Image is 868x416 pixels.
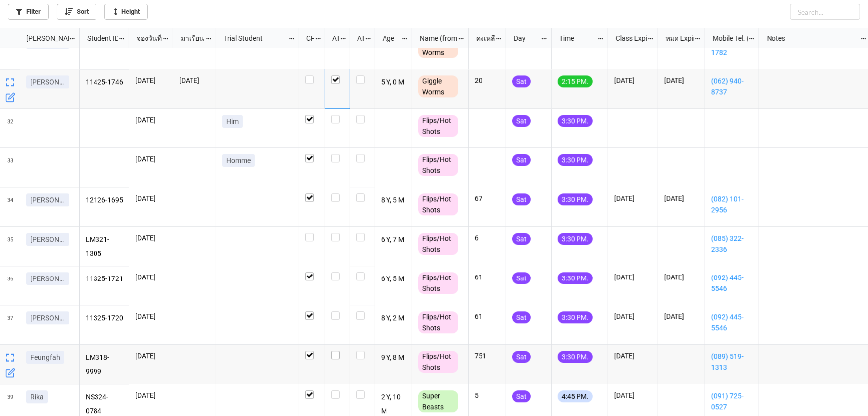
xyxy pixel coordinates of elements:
[135,351,167,361] p: [DATE]
[711,272,753,294] a: (092) 445-5546
[711,75,753,97] a: (062) 940-8737
[475,272,500,282] p: 61
[558,351,593,363] div: 3:30 PM.
[475,311,500,321] p: 61
[381,311,406,325] p: 8 Y, 2 M
[475,193,500,203] p: 67
[475,390,500,400] p: 5
[135,311,167,321] p: [DATE]
[418,75,458,97] div: Giggle Worms
[30,392,44,402] p: Rika
[553,33,597,44] div: Time
[512,272,531,284] div: Sat
[351,33,365,44] div: ATK
[664,311,699,321] p: [DATE]
[7,148,13,187] span: 33
[226,116,239,126] p: Him
[418,351,458,373] div: Flips/Hot Shots
[475,233,500,243] p: 6
[512,115,531,127] div: Sat
[135,233,167,243] p: [DATE]
[135,115,167,125] p: [DATE]
[558,193,593,205] div: 3:30 PM.
[86,351,123,378] p: LM318-9999
[470,33,496,44] div: คงเหลือ (from Nick Name)
[614,390,652,400] p: [DATE]
[512,233,531,245] div: Sat
[135,272,167,282] p: [DATE]
[86,233,123,260] p: LM321-1305
[418,390,458,412] div: Super Beasts
[664,272,699,282] p: [DATE]
[614,193,652,203] p: [DATE]
[610,33,647,44] div: Class Expiration
[86,272,123,286] p: 11325-1721
[131,33,163,44] div: จองวันที่
[7,227,13,266] span: 35
[711,193,753,215] a: (082) 101-2956
[664,75,699,85] p: [DATE]
[30,313,65,323] p: [PERSON_NAME]
[558,390,593,402] div: 4:45 PM.
[558,272,593,284] div: 3:30 PM.
[707,33,748,44] div: Mobile Tel. (from Nick Name)
[8,4,49,20] a: Filter
[418,233,458,255] div: Flips/Hot Shots
[512,390,531,402] div: Sat
[381,351,406,365] p: 9 Y, 8 M
[226,155,251,165] p: Homme
[135,75,167,85] p: [DATE]
[30,195,65,205] p: [PERSON_NAME]
[711,390,753,412] a: (091) 725-0527
[7,30,13,69] span: 30
[30,234,65,244] p: [PERSON_NAME]
[614,75,652,85] p: [DATE]
[790,4,860,20] input: Search...
[57,4,96,20] a: Sort
[30,274,65,283] p: [PERSON_NAME]
[558,154,593,166] div: 3:30 PM.
[300,33,315,44] div: CF
[512,75,531,87] div: Sat
[614,272,652,282] p: [DATE]
[81,33,118,44] div: Student ID (from [PERSON_NAME] Name)
[418,311,458,333] div: Flips/Hot Shots
[7,109,13,147] span: 32
[86,311,123,325] p: 11325-1720
[660,33,694,44] div: หมด Expired date (from [PERSON_NAME] Name)
[418,115,458,137] div: Flips/Hot Shots
[711,233,753,255] a: (085) 322-2336
[7,187,13,226] span: 34
[512,193,531,205] div: Sat
[135,390,167,400] p: [DATE]
[475,351,500,361] p: 751
[418,193,458,215] div: Flips/Hot Shots
[30,352,60,362] p: Feungfah
[512,154,531,166] div: Sat
[508,33,541,44] div: Day
[664,193,699,203] p: [DATE]
[381,75,406,89] p: 5 Y, 0 M
[104,4,148,20] a: Height
[418,154,458,176] div: Flips/Hot Shots
[761,33,861,44] div: Notes
[20,33,69,44] div: [PERSON_NAME] Name
[558,233,593,245] div: 3:30 PM.
[711,351,753,373] a: (089) 519-1313
[414,33,458,44] div: Name (from Class)
[0,28,80,48] div: grid
[30,77,65,87] p: [PERSON_NAME]
[381,193,406,207] p: 8 Y, 5 M
[512,311,531,323] div: Sat
[7,266,13,305] span: 36
[711,311,753,333] a: (092) 445-5546
[614,311,652,321] p: [DATE]
[558,311,593,323] div: 3:30 PM.
[614,351,652,361] p: [DATE]
[175,33,206,44] div: มาเรียน
[377,33,402,44] div: Age
[418,272,458,294] div: Flips/Hot Shots
[512,351,531,363] div: Sat
[179,75,210,85] p: [DATE]
[135,193,167,203] p: [DATE]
